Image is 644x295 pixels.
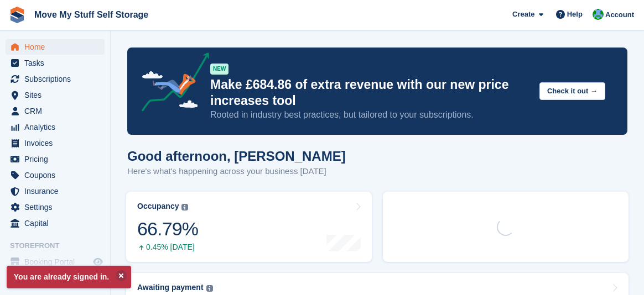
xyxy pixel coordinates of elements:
[6,87,105,103] a: menu
[6,119,105,135] a: menu
[24,71,91,87] span: Subscriptions
[567,9,583,20] span: Help
[24,199,91,215] span: Settings
[210,64,228,75] div: NEW
[512,9,534,20] span: Create
[210,109,531,121] p: Rooted in industry best practices, but tailored to your subscriptions.
[24,183,91,199] span: Insurance
[24,39,91,55] span: Home
[126,192,372,262] a: Occupancy 66.79% 0.45% [DATE]
[9,7,25,23] img: stora-icon-8386f47178a22dfd0bd8f6a31ec36ba5ce8667c1dd55bd0f319d3a0aa187defe.svg
[6,39,105,55] a: menu
[91,255,105,268] a: Preview store
[24,254,91,270] span: Booking Portal
[137,243,198,252] div: 0.45% [DATE]
[137,218,198,240] div: 66.79%
[6,135,105,151] a: menu
[6,167,105,183] a: menu
[7,266,131,288] p: You are already signed in.
[24,135,91,151] span: Invoices
[6,55,105,71] a: menu
[210,77,531,109] p: Make £684.86 of extra revenue with our new price increases tool
[137,283,204,292] div: Awaiting payment
[30,6,153,24] a: Move My Stuff Self Storage
[24,103,91,119] span: CRM
[127,149,346,164] h1: Good afternoon, [PERSON_NAME]
[127,165,346,178] p: Here's what's happening across your business [DATE]
[181,204,188,210] img: icon-info-grey-7440780725fd019a000dd9b08b2336e03edf1995a4989e88bcd33f0948082b44.svg
[24,215,91,231] span: Capital
[6,183,105,199] a: menu
[132,52,210,115] img: price-adjustments-announcement-icon-8257ccfd72463d97f412b2fc003d46551f7dbcb40ab6d574587a9cd5c0d94...
[137,202,179,211] div: Occupancy
[593,9,604,20] img: Dan
[605,9,634,20] span: Account
[24,151,91,167] span: Pricing
[6,151,105,167] a: menu
[24,119,91,135] span: Analytics
[6,103,105,119] a: menu
[6,215,105,231] a: menu
[206,285,213,292] img: icon-info-grey-7440780725fd019a000dd9b08b2336e03edf1995a4989e88bcd33f0948082b44.svg
[6,71,105,87] a: menu
[6,254,105,270] a: menu
[539,82,605,101] button: Check it out →
[24,167,91,183] span: Coupons
[24,55,91,71] span: Tasks
[24,87,91,103] span: Sites
[10,240,110,251] span: Storefront
[6,199,105,215] a: menu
